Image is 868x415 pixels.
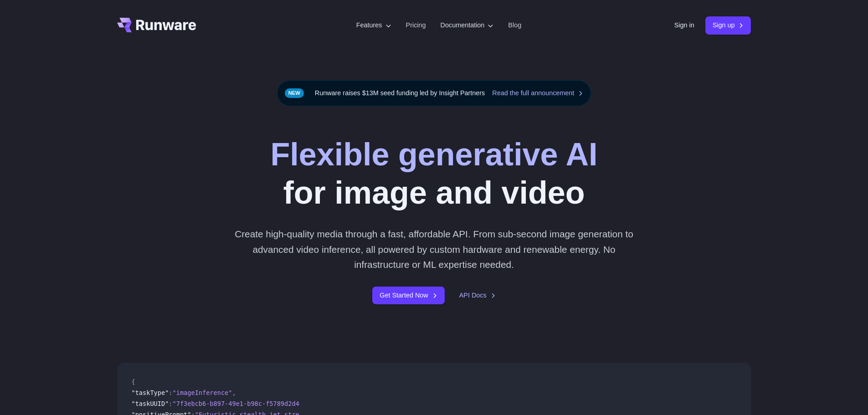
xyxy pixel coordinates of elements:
span: "taskType" [132,389,169,396]
span: { [132,378,135,385]
a: Blog [508,20,521,31]
h1: for image and video [270,135,597,212]
a: Sign up [705,16,751,34]
span: "7f3ebcb6-b897-49e1-b98c-f5789d2d40d7" [173,400,314,407]
a: API Docs [459,290,496,301]
a: Go to / [117,18,196,32]
div: Runware raises $13M seed funding led by Insight Partners [277,80,591,106]
label: Documentation [441,20,494,31]
span: "imageInference" [173,389,232,396]
span: : [169,389,172,396]
a: Read the full announcement [492,88,583,98]
span: : [169,400,172,407]
label: Features [356,20,391,31]
strong: Flexible generative AI [270,137,597,172]
span: "taskUUID" [132,400,169,407]
a: Sign in [674,20,694,31]
a: Pricing [406,20,426,31]
span: , [232,389,236,396]
p: Create high-quality media through a fast, affordable API. From sub-second image generation to adv... [231,226,637,272]
a: Get Started Now [372,287,444,304]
